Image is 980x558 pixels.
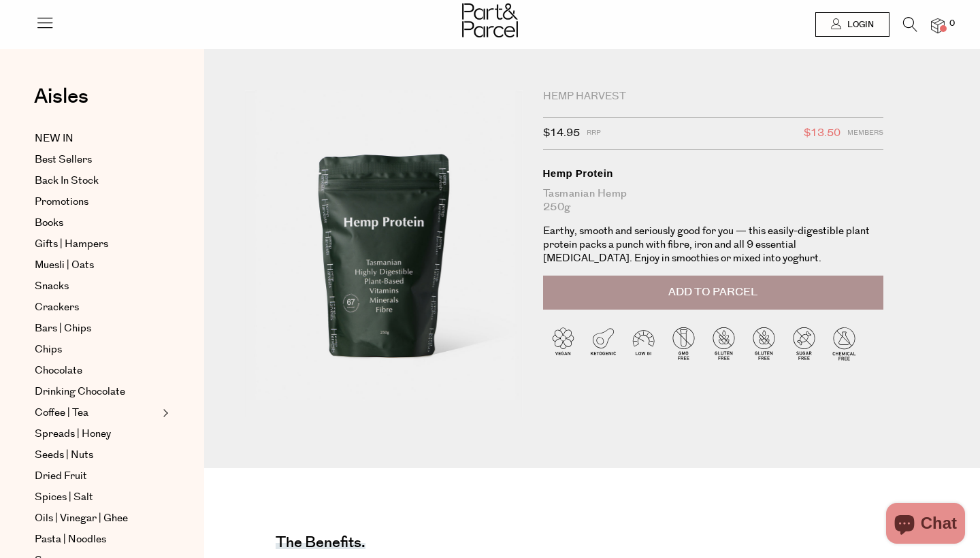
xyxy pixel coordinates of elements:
span: Members [847,125,883,142]
a: Promotions [35,194,159,210]
span: Muesli | Oats [35,257,94,274]
span: Oils | Vinegar | Ghee [35,510,128,527]
a: Pasta | Noodles [35,531,159,548]
img: P_P-ICONS-Live_Bec_V11_Sugar_Free.svg [784,323,824,363]
span: Login [844,19,874,31]
a: Coffee | Tea [35,405,159,421]
a: Gifts | Hampers [35,236,159,252]
a: Chips [35,342,159,358]
span: $13.50 [804,125,840,142]
span: Crackers [35,299,79,316]
a: Back In Stock [35,173,159,189]
a: Snacks [35,278,159,295]
img: P_P-ICONS-Live_Bec_V11_Gluten_Free.svg [744,323,784,363]
span: $14.95 [543,125,580,142]
img: P_P-ICONS-Live_Bec_V11_Low_Gi.svg [623,323,664,363]
button: Add to Parcel [543,276,883,310]
a: Oils | Vinegar | Ghee [35,510,159,527]
div: Hemp Harvest [543,90,883,103]
span: Chips [35,342,62,358]
span: Promotions [35,194,88,210]
a: NEW IN [35,131,159,147]
a: Spreads | Honey [35,426,159,442]
span: Add to Parcel [668,284,757,300]
span: Spices | Salt [35,489,93,506]
inbox-online-store-chat: Shopify online store chat [882,503,969,547]
a: Dried Fruit [35,468,159,485]
span: Aisles [34,82,88,112]
a: Aisles [34,86,88,120]
span: Spreads | Honey [35,426,111,442]
span: Coffee | Tea [35,405,88,421]
a: Login [815,12,889,37]
a: Best Sellers [35,152,159,168]
img: P_P-ICONS-Live_Bec_V11_GMO_Free.svg [664,323,704,363]
img: P_P-ICONS-Live_Bec_V11_Gluten_Free.svg [704,323,744,363]
a: Chocolate [35,363,159,379]
span: Seeds | Nuts [35,447,93,463]
img: P_P-ICONS-Live_Bec_V11_Vegan.svg [543,323,583,363]
span: NEW IN [35,131,73,147]
a: Muesli | Oats [35,257,159,274]
span: Bars | Chips [35,321,91,337]
span: RRP [587,125,601,142]
p: Earthy, smooth and seriously good for you — this easily-digestible plant protein packs a punch wi... [543,225,883,265]
a: 0 [931,18,945,33]
img: Hemp Protein [245,90,523,417]
button: Expand/Collapse Coffee | Tea [159,405,169,421]
span: Gifts | Hampers [35,236,108,252]
span: Best Sellers [35,152,92,168]
div: Tasmanian Hemp 250g [543,187,883,214]
a: Drinking Chocolate [35,384,159,400]
a: Crackers [35,299,159,316]
span: Pasta | Noodles [35,531,106,548]
span: Drinking Chocolate [35,384,125,400]
span: Back In Stock [35,173,99,189]
span: Dried Fruit [35,468,87,485]
span: Books [35,215,63,231]
span: 0 [946,18,958,30]
a: Books [35,215,159,231]
span: Snacks [35,278,69,295]
span: Chocolate [35,363,82,379]
a: Bars | Chips [35,321,159,337]
img: Part&Parcel [462,3,518,37]
img: P_P-ICONS-Live_Bec_V11_Ketogenic.svg [583,323,623,363]
a: Seeds | Nuts [35,447,159,463]
div: Hemp Protein [543,167,883,180]
a: Spices | Salt [35,489,159,506]
img: P_P-ICONS-Live_Bec_V11_Chemical_Free.svg [824,323,864,363]
h4: The benefits. [276,540,365,549]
